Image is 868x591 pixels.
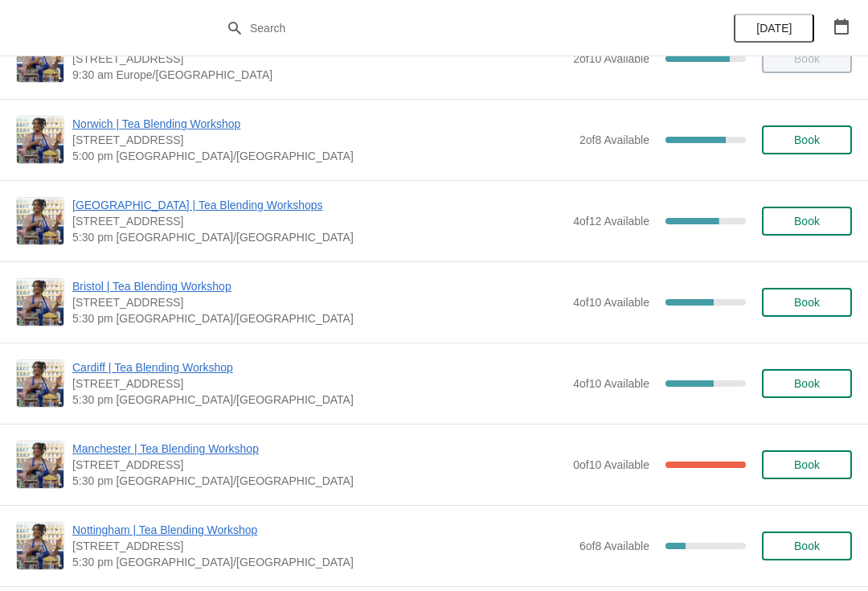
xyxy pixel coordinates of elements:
span: [STREET_ADDRESS] [72,457,565,473]
span: [STREET_ADDRESS] [72,51,565,67]
button: Book [762,125,852,154]
button: Book [762,369,852,398]
span: 2 of 10 Available [573,52,649,65]
img: Nottingham | Tea Blending Workshop | 24 Bridlesmith Gate, Nottingham NG1 2GQ, UK | 5:30 pm Europe... [17,523,63,569]
span: 5:30 pm [GEOGRAPHIC_DATA]/[GEOGRAPHIC_DATA] [72,473,565,489]
img: Oxford | Tea Blending Workshop | 23 High Street, Oxford, OX1 4AH | 9:30 am Europe/London [17,35,63,82]
span: Book [794,377,820,390]
span: [GEOGRAPHIC_DATA] | Tea Blending Workshops [72,197,565,213]
input: Search [249,14,651,43]
img: Cardiff | Tea Blending Workshop | 1-3 Royal Arcade, Cardiff CF10 1AE, UK | 5:30 pm Europe/London [17,360,63,407]
img: Glasgow | Tea Blending Workshops | 215 Byres Road, Glasgow G12 8UD, UK | 5:30 pm Europe/London [17,198,63,244]
span: 5:30 pm [GEOGRAPHIC_DATA]/[GEOGRAPHIC_DATA] [72,310,565,326]
span: 5:30 pm [GEOGRAPHIC_DATA]/[GEOGRAPHIC_DATA] [72,554,571,570]
span: Book [794,540,820,552]
span: [STREET_ADDRESS] [72,376,565,392]
span: 9:30 am Europe/[GEOGRAPHIC_DATA] [72,67,565,83]
span: 2 of 8 Available [579,133,649,146]
span: [STREET_ADDRESS] [72,132,571,148]
button: [DATE] [734,14,814,43]
img: Bristol | Tea Blending Workshop | 73 Park Street, Bristol, BS1 5PB | 5:30 pm Europe/London [17,279,63,326]
span: [STREET_ADDRESS] [72,294,565,310]
button: Book [762,531,852,560]
img: Manchester | Tea Blending Workshop | 57 Church St, Manchester, M4 1PD | 5:30 pm Europe/London [17,441,63,488]
span: Book [794,296,820,309]
span: Manchester | Tea Blending Workshop [72,441,565,457]
span: 6 of 8 Available [579,540,649,552]
span: Nottingham | Tea Blending Workshop [72,522,571,538]
span: [DATE] [756,22,792,35]
button: Book [762,207,852,236]
span: 4 of 10 Available [573,377,649,390]
span: Book [794,133,820,146]
span: Cardiff | Tea Blending Workshop [72,359,565,376]
img: Norwich | Tea Blending Workshop | 9 Back Of The Inns, Norwich NR2 1PT, UK | 5:00 pm Europe/London [17,117,63,163]
span: Book [794,458,820,471]
span: Book [794,215,820,228]
span: Bristol | Tea Blending Workshop [72,278,565,294]
span: 4 of 12 Available [573,215,649,228]
span: [STREET_ADDRESS] [72,538,571,554]
span: Norwich | Tea Blending Workshop [72,116,571,132]
span: 5:30 pm [GEOGRAPHIC_DATA]/[GEOGRAPHIC_DATA] [72,229,565,245]
span: 0 of 10 Available [573,458,649,471]
span: 5:00 pm [GEOGRAPHIC_DATA]/[GEOGRAPHIC_DATA] [72,148,571,164]
span: 4 of 10 Available [573,296,649,309]
button: Book [762,450,852,479]
span: [STREET_ADDRESS] [72,213,565,229]
span: 5:30 pm [GEOGRAPHIC_DATA]/[GEOGRAPHIC_DATA] [72,392,565,408]
button: Book [762,288,852,317]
